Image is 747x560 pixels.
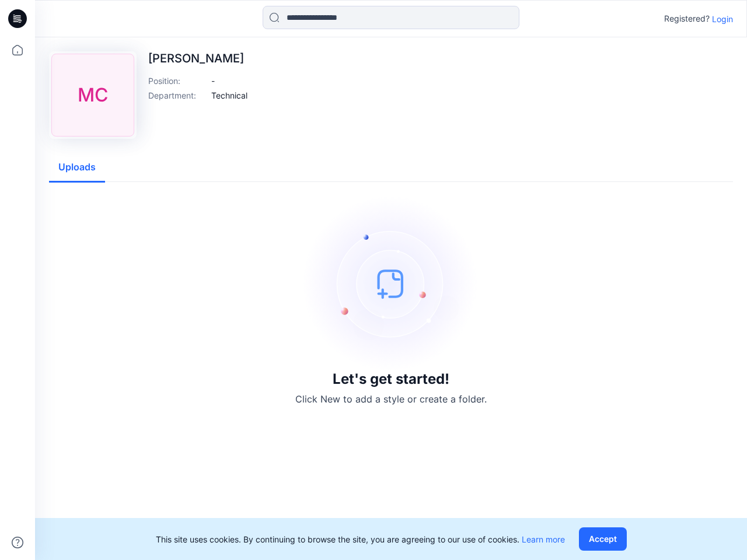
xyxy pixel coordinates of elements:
p: Position : [148,75,207,87]
p: Department : [148,89,207,101]
p: This site uses cookies. By continuing to browse the site, you are agreeing to our use of cookies. [156,533,565,545]
img: empty-state-image.svg [303,196,479,371]
p: [PERSON_NAME] [148,51,247,65]
p: Registered? [664,12,710,26]
button: Accept [579,527,627,551]
p: Technical [211,89,247,101]
button: Uploads [49,153,105,183]
p: - [211,75,215,87]
a: Learn more [522,534,565,544]
div: MC [51,54,134,136]
h3: Let's get started! [333,371,449,387]
p: Login [712,13,733,25]
p: Click New to add a style or create a folder. [295,392,487,406]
